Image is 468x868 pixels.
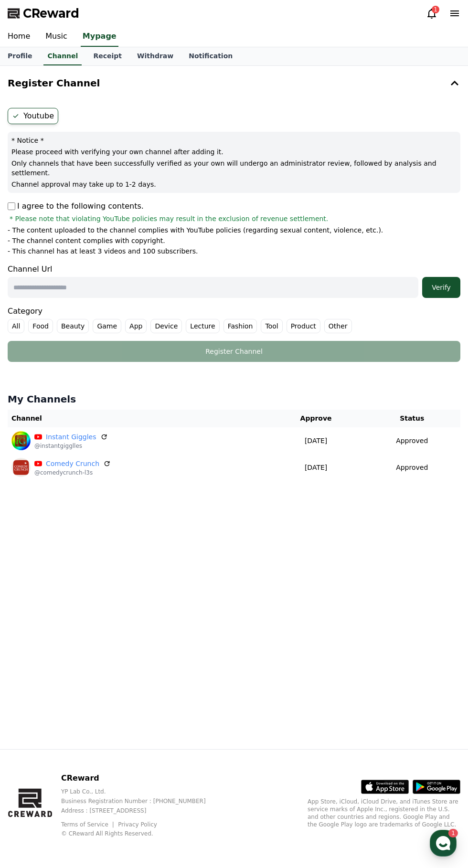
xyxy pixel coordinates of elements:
[11,136,457,145] p: * Notice *
[125,319,147,333] label: App
[8,341,460,362] button: Register Channel
[93,319,121,333] label: Game
[432,6,439,13] div: 1
[61,788,221,795] p: YP Lab Co., Ltd.
[8,410,268,427] th: Channel
[8,306,460,333] div: Category
[287,319,320,333] label: Product
[27,347,441,356] div: Register Channel
[61,773,221,784] p: CReward
[426,8,437,19] a: 1
[34,469,111,476] p: @comedycrunch-l3s
[308,798,460,828] p: App Store, iCloud, iCloud Drive, and iTunes Store are service marks of Apple Inc., registered in ...
[46,432,96,442] a: Instant Giggles
[268,410,364,427] th: Approve
[61,797,221,805] p: Business Registration Number : [PHONE_NUMBER]
[11,458,31,477] img: Comedy Crunch
[396,436,428,446] p: Approved
[85,47,129,65] a: Receipt
[34,442,108,450] p: @instantgigglles
[363,410,460,427] th: Status
[8,6,79,21] a: CReward
[81,27,118,47] a: Mypage
[11,431,31,450] img: Instant Giggles
[8,319,24,333] label: All
[43,47,82,65] a: Channel
[57,319,89,333] label: Beauty
[8,201,144,212] p: I agree to the following contents.
[118,821,157,828] a: Privacy Policy
[272,436,360,446] p: [DATE]
[8,225,383,235] p: - The content uploaded to the channel complies with YouTube policies (regarding sexual content, v...
[8,264,460,298] div: Channel Url
[11,147,457,157] p: Please proceed with verifying your own channel after adding it.
[8,236,165,245] p: - The channel content complies with copyright.
[8,78,100,88] h4: Register Channel
[28,319,53,333] label: Food
[129,47,181,65] a: Withdraw
[61,830,221,837] p: © CReward All Rights Reserved.
[8,108,58,124] label: Youtube
[38,27,75,47] a: Music
[46,459,99,469] a: Comedy Crunch
[11,159,457,178] p: Only channels that have been successfully verified as your own will undergo an administrator revi...
[422,277,460,298] button: Verify
[61,821,116,828] a: Terms of Service
[261,319,282,333] label: Tool
[324,319,352,333] label: Other
[186,319,219,333] label: Lecture
[23,6,79,21] span: CReward
[396,463,428,473] p: Approved
[272,463,360,473] p: [DATE]
[61,807,221,815] p: Address : [STREET_ADDRESS]
[181,47,240,65] a: Notification
[11,180,457,189] p: Channel approval may take up to 1-2 days.
[150,319,182,333] label: Device
[223,319,257,333] label: Fashion
[4,70,464,96] button: Register Channel
[10,214,328,223] span: * Please note that violating YouTube policies may result in the exclusion of revenue settlement.
[8,246,198,256] p: - This channel has at least 3 videos and 100 subscribers.
[8,392,460,406] h4: My Channels
[426,283,457,292] div: Verify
